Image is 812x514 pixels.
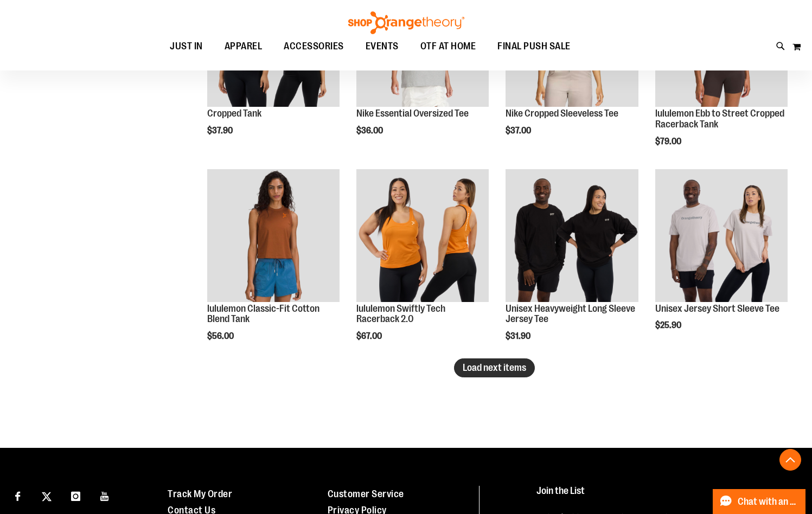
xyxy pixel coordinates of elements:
[95,486,114,505] a: Visit our Youtube page
[487,34,581,59] a: FINAL PUSH SALE
[356,108,469,119] a: Nike Essential Oversized Tee
[202,164,345,369] div: product
[284,34,344,59] span: ACCESSORIES
[207,331,235,341] span: $56.00
[351,164,494,369] div: product
[207,169,340,303] a: lululemon Classic-Fit Cotton Blend Tank
[207,303,319,325] a: lululemon Classic-Fit Cotton Blend Tank
[42,492,52,502] img: Twitter
[506,331,532,341] span: $31.90
[168,489,232,499] a: Track My Order
[356,126,385,136] span: $36.00
[738,497,799,507] span: Chat with an Expert
[214,34,273,59] a: APPAREL
[655,169,788,301] img: OTF Unisex Jersey SS Tee Grey
[655,108,784,130] a: lululemon Ebb to Street Cropped Racerback Tank
[356,303,445,325] a: lululemon Swiftly Tech Racerback 2.0
[328,489,404,499] a: Customer Service
[356,331,383,341] span: $67.00
[8,486,27,505] a: Visit our Facebook page
[655,320,683,330] span: $25.90
[356,169,489,301] img: lululemon Swiftly Tech Racerback 2.0
[506,303,635,325] a: Unisex Heavyweight Long Sleeve Jersey Tee
[207,169,340,301] img: lululemon Classic-Fit Cotton Blend Tank
[420,34,476,59] span: OTF AT HOME
[500,164,643,369] div: product
[207,126,234,136] span: $37.90
[655,303,779,314] a: Unisex Jersey Short Sleeve Tee
[170,34,203,59] span: JUST IN
[463,362,526,373] span: Load next items
[506,126,533,136] span: $37.00
[410,34,487,59] a: OTF AT HOME
[37,486,56,505] a: Visit our X page
[366,34,399,59] span: EVENTS
[207,108,261,119] a: Cropped Tank
[355,34,410,59] a: EVENTS
[536,486,791,506] h4: Join the List
[779,449,801,471] button: Back To Top
[650,164,793,358] div: product
[66,486,85,505] a: Visit our Instagram page
[655,169,788,303] a: OTF Unisex Jersey SS Tee Grey
[506,108,618,119] a: Nike Cropped Sleeveless Tee
[273,34,355,59] a: ACCESSORIES
[497,34,571,59] span: FINAL PUSH SALE
[506,169,638,301] img: OTF Unisex Heavyweight Long Sleeve Jersey Tee Black
[454,358,535,377] button: Load next items
[713,489,806,514] button: Chat with an Expert
[506,169,638,303] a: OTF Unisex Heavyweight Long Sleeve Jersey Tee Black
[356,169,489,303] a: lululemon Swiftly Tech Racerback 2.0
[655,137,683,146] span: $79.00
[347,11,466,34] img: Shop Orangetheory
[159,34,214,59] a: JUST IN
[225,34,263,59] span: APPAREL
